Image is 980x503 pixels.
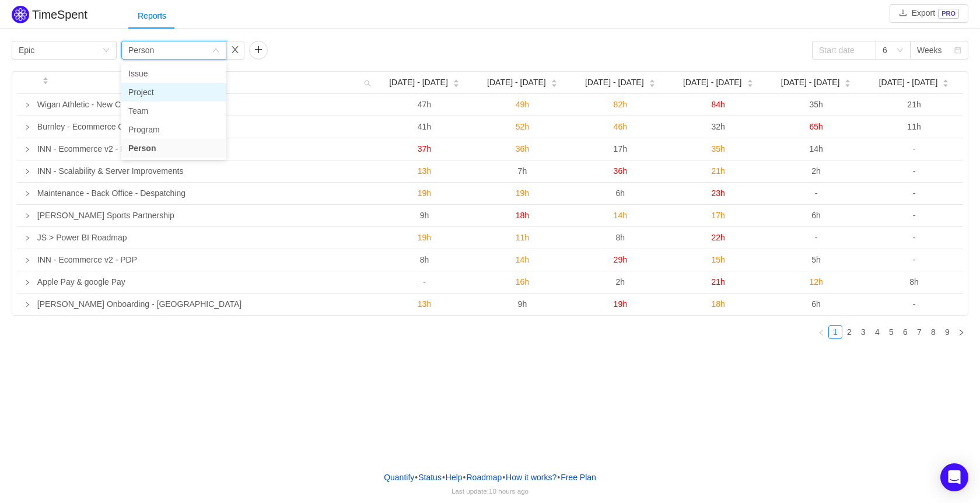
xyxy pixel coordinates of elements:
span: 65h [809,122,822,131]
span: 82h [614,100,627,109]
li: 3 [856,325,870,339]
div: Open Intercom Messenger [940,463,968,491]
li: Issue [121,64,226,83]
span: 29h [614,255,627,264]
span: 15h [712,255,725,264]
li: 1 [828,325,842,339]
li: Previous Page [814,325,828,339]
span: 84h [712,100,725,109]
a: 1 [829,326,842,338]
span: 46h [614,122,627,131]
li: 2 [842,325,856,339]
td: Apple Pay & google Pay [33,271,376,294]
span: 35h [712,144,725,153]
div: Reports [128,3,176,29]
span: 9h [420,211,429,220]
i: icon: caret-down [42,80,48,83]
span: 21h [907,100,921,109]
td: INN - Ecommerce v2 - PLP [33,138,376,160]
i: icon: down [897,47,904,55]
span: 14h [809,144,822,153]
span: 41h [418,122,431,131]
i: icon: caret-up [747,78,753,82]
i: icon: right [958,329,965,336]
a: Quantify [383,469,415,486]
span: - [913,211,916,220]
i: icon: caret-down [551,82,557,86]
i: icon: right [24,169,30,174]
span: 47h [418,100,431,109]
span: 22h [712,233,725,242]
span: 18h [712,299,725,309]
span: 35h [809,100,822,109]
a: 4 [871,326,884,338]
i: icon: caret-down [943,82,949,86]
span: 21h [712,277,725,287]
li: 4 [870,325,884,339]
li: 7 [912,325,926,339]
i: icon: left [818,329,825,336]
span: 12h [809,277,822,287]
i: icon: caret-up [649,78,655,82]
div: Sort [649,78,656,86]
i: icon: down [103,47,110,55]
i: icon: right [24,257,30,263]
i: icon: right [24,302,30,308]
span: 8h [909,277,919,287]
div: Sort [551,78,558,86]
li: 5 [884,325,898,339]
span: 19h [614,299,627,309]
a: 3 [857,326,870,338]
img: Quantify logo [12,6,29,23]
td: INN - Ecommerce v2 - PDP [33,249,376,271]
span: • [463,473,466,482]
li: 8 [926,325,940,339]
i: icon: caret-up [845,78,851,82]
span: 11h [516,233,529,242]
span: 8h [616,233,625,242]
i: icon: right [24,213,30,219]
i: icon: caret-up [453,78,459,82]
span: 14h [516,255,529,264]
i: icon: caret-up [551,78,557,82]
span: • [502,473,505,482]
span: 2h [616,277,625,287]
div: Sort [844,78,851,86]
a: 8 [927,326,940,338]
span: - [913,233,916,242]
li: 6 [898,325,912,339]
td: BIRL X Jonas Sports Partnership [33,205,376,227]
span: 32h [712,122,725,131]
a: 6 [899,326,912,338]
span: 19h [418,188,431,198]
td: Wigan Athletic - New Customer Installation [33,94,376,116]
span: 36h [614,166,627,176]
span: 17h [614,144,627,153]
span: [DATE] - [DATE] [585,76,644,89]
span: 13h [418,299,431,309]
span: [DATE] - [DATE] [487,76,546,89]
i: icon: caret-up [42,75,48,79]
span: 9h [518,299,527,309]
button: icon: close [226,41,244,60]
span: 19h [516,188,529,198]
i: icon: down [212,47,219,55]
button: Free Plan [560,469,597,486]
li: Person [121,139,226,158]
span: 19h [418,233,431,242]
span: - [913,299,916,309]
span: - [423,277,426,287]
td: Burnley - Ecommerce Onboarding [33,116,376,138]
i: icon: caret-up [943,78,949,82]
i: icon: right [24,191,30,197]
span: 14h [614,211,627,220]
span: 5h [811,255,821,264]
span: 2h [811,166,821,176]
span: [DATE] - [DATE] [683,76,742,89]
span: • [415,473,418,482]
div: Sort [747,78,754,86]
span: 13h [418,166,431,176]
a: 5 [885,326,898,338]
div: 6 [883,41,887,59]
i: icon: caret-down [845,82,851,86]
